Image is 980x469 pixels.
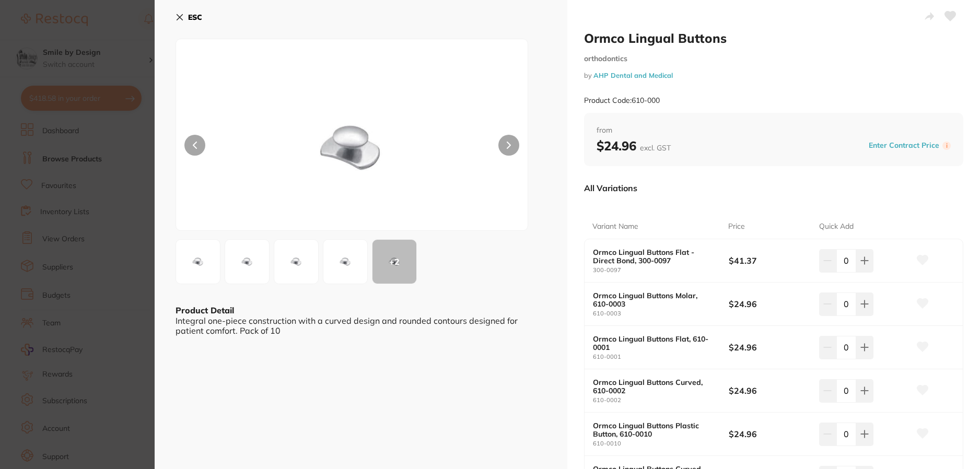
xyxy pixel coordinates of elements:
p: Variant Name [592,221,638,232]
small: 610-0010 [593,440,729,447]
small: orthodontics [584,54,963,63]
button: Enter Contract Price [866,140,942,150]
img: cGctNjEzNjg [326,243,364,280]
b: $24.96 [729,385,810,396]
small: 610-0003 [593,310,729,317]
small: 300-0097 [593,267,729,274]
h2: Ormco Lingual Buttons [584,30,963,46]
b: Ormco Lingual Buttons Flat, 610-0001 [593,335,715,351]
b: $24.96 [729,298,810,310]
b: $41.37 [729,255,810,266]
small: 610-0002 [593,397,729,404]
b: ESC [188,13,202,22]
b: Ormco Lingual Buttons Molar, 610-0003 [593,291,715,308]
b: $24.96 [729,342,810,353]
img: cGctNjEzNjY [179,243,217,280]
b: $24.96 [597,138,671,154]
label: i [942,142,951,150]
small: 610-0001 [593,354,729,360]
div: Integral one-piece construction with a curved design and rounded contours designed for patient co... [176,316,546,335]
img: cGctNjEzNjc [277,243,315,280]
p: Quick Add [819,221,854,232]
img: cGctNjEzNjY [247,65,458,230]
p: Price [728,221,745,232]
b: $24.96 [729,428,810,440]
img: cGctNjEzNzA [228,243,266,280]
span: excl. GST [640,143,671,153]
button: +2 [372,239,417,284]
b: Ormco Lingual Buttons Curved, 610-0002 [593,378,715,395]
button: ESC [176,8,202,26]
small: Product Code: 610-000 [584,96,660,105]
span: from [597,125,951,136]
p: All Variations [584,183,637,193]
small: by [584,72,963,79]
b: Ormco Lingual Buttons Plastic Button, 610-0010 [593,421,715,438]
b: Product Detail [176,305,234,315]
a: AHP Dental and Medical [593,71,673,79]
b: Ormco Lingual Buttons Flat - Direct Bond, 300-0097 [593,248,715,265]
div: + 2 [372,240,416,284]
